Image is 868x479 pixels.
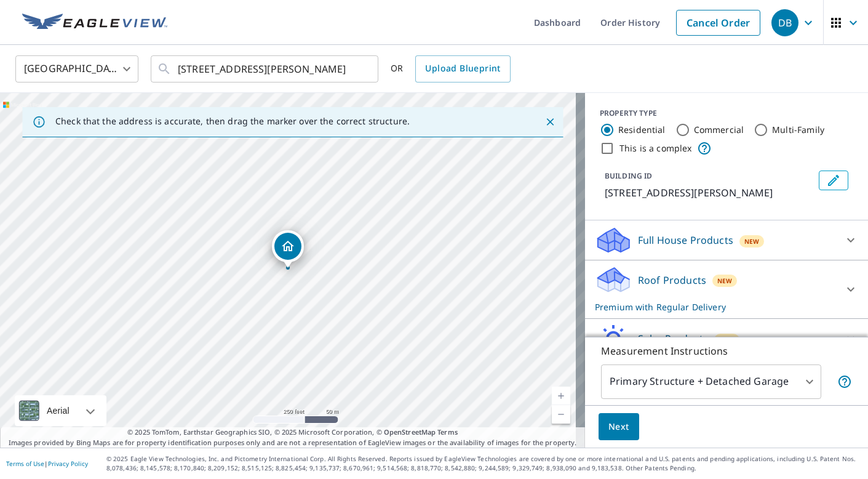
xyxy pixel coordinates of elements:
button: Next [599,413,639,441]
p: Check that the address is accurate, then drag the marker over the correct structure. [55,116,410,127]
button: Close [542,114,558,130]
div: Aerial [43,395,73,426]
img: EV Logo [22,14,167,32]
input: Search by address or latitude-longitude [178,52,353,86]
div: DB [771,9,798,36]
div: Aerial [15,395,106,426]
label: Residential [618,124,666,136]
p: | [6,460,88,467]
button: Edit building 1 [819,171,848,190]
p: Premium with Regular Delivery [595,300,836,313]
div: PROPERTY TYPE [600,108,853,119]
label: Multi-Family [772,124,824,136]
a: Privacy Policy [48,459,88,468]
span: Next [608,419,629,435]
a: Cancel Order [676,10,760,36]
a: Upload Blueprint [415,55,510,83]
a: Terms [437,427,458,437]
span: Your report will include the primary structure and a detached garage if one exists. [837,374,852,389]
a: Terms of Use [6,459,44,468]
p: © 2025 Eagle View Technologies, Inc. and Pictometry International Corp. All Rights Reserved. Repo... [106,454,862,473]
p: BUILDING ID [605,171,652,181]
a: Current Level 17, Zoom Out [552,405,570,424]
span: New [744,236,759,246]
div: Full House ProductsNew [595,225,858,255]
div: Primary Structure + Detached Garage [601,364,821,399]
p: Full House Products [638,233,733,248]
div: Solar ProductsNew [595,324,858,353]
div: [GEOGRAPHIC_DATA] [15,52,138,86]
a: OpenStreetMap [384,427,436,437]
span: New [719,335,734,345]
p: Roof Products [638,273,706,288]
span: © 2025 TomTom, Earthstar Geographics SIO, © 2025 Microsoft Corporation, © [127,427,458,438]
span: New [717,276,732,286]
p: [STREET_ADDRESS][PERSON_NAME] [605,185,814,200]
div: Roof ProductsNewPremium with Regular Delivery [595,265,858,313]
div: OR [391,55,511,83]
div: Dropped pin, building 1, Residential property, 17 Fall Brooke Rd Newark, DE 19711 [272,230,304,268]
a: Current Level 17, Zoom In [552,387,570,405]
p: Solar Products [638,331,708,346]
label: Commercial [694,124,744,136]
span: Upload Blueprint [425,61,500,76]
p: Measurement Instructions [601,344,852,358]
label: This is a complex [619,142,692,155]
